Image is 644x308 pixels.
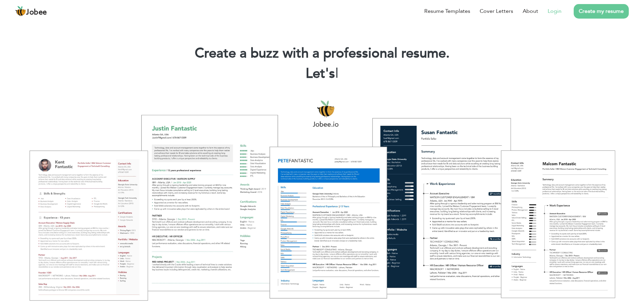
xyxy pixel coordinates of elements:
[523,7,538,15] a: About
[15,6,47,17] a: Jobee
[574,4,629,19] a: Create my resume
[26,9,47,16] span: Jobee
[10,45,634,62] h1: Create a buzz with a professional resume.
[15,6,26,17] img: jobee.io
[424,7,470,15] a: Resume Templates
[335,64,338,83] span: |
[10,65,634,82] h2: Let's
[548,7,562,15] a: Login
[480,7,513,15] a: Cover Letters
